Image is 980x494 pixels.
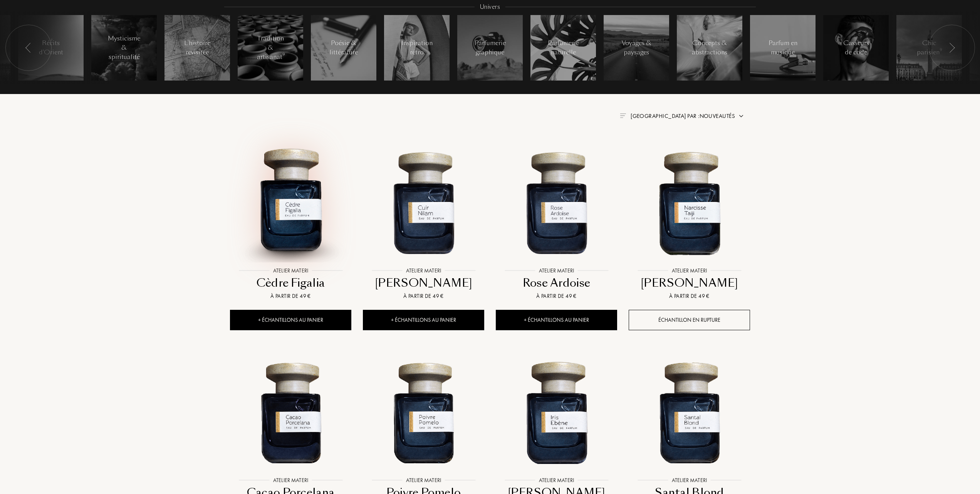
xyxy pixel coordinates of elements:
[364,352,483,472] img: Poivre Pomelo Atelier Materi
[283,52,285,57] span: 9
[231,143,351,262] img: Cèdre Figalia Atelier Materi
[738,113,744,119] img: arrow.png
[949,43,955,53] img: arr_left.svg
[363,134,484,310] a: Cuir Nilam Atelier MateriAtelier Materi[PERSON_NAME]À partir de 49 €
[496,134,617,310] a: Rose Ardoise Atelier MateriAtelier MateriRose ArdoiseÀ partir de 49 €
[499,292,614,300] div: À partir de 49 €
[629,352,749,472] img: Santal Blond Atelier Materi
[230,310,351,330] div: + Échantillons au panier
[631,112,735,120] span: [GEOGRAPHIC_DATA] par : Nouveautés
[108,34,141,62] div: Mysticisme & spiritualité
[364,143,483,262] img: Cuir Nilam Atelier Materi
[327,39,360,57] div: Poésie & littérature
[497,352,616,472] img: Iris Ebène Atelier Materi
[620,113,626,118] img: filter_by.png
[231,352,351,472] img: Cacao Porcelana Atelier Materi
[475,3,505,12] div: Univers
[620,39,653,57] div: Voyages & paysages
[496,310,617,330] div: + Échantillons au panier
[230,134,351,310] a: Cèdre Figalia Atelier MateriAtelier MateriCèdre FigaliaÀ partir de 49 €
[25,43,32,53] img: arr_left.svg
[401,39,433,57] div: Inspiration rétro
[233,292,348,300] div: À partir de 49 €
[629,310,750,330] div: Échantillon en rupture
[632,292,747,300] div: À partir de 49 €
[254,34,287,62] div: Tradition & artisanat
[366,292,481,300] div: À partir de 49 €
[181,39,214,57] div: L'histoire revisitée
[767,39,799,57] div: Parfum en musique
[629,143,749,262] img: Narcisse Taiji Atelier Materi
[840,39,873,57] div: Casseurs de code
[497,143,616,262] img: Rose Ardoise Atelier Materi
[474,39,507,57] div: Parfumerie graphique
[547,39,580,57] div: Parfumerie naturelle
[629,134,750,310] a: Narcisse Taiji Atelier MateriAtelier Materi[PERSON_NAME]À partir de 49 €
[692,39,727,57] div: Concepts & abstractions
[363,310,484,330] div: + Échantillons au panier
